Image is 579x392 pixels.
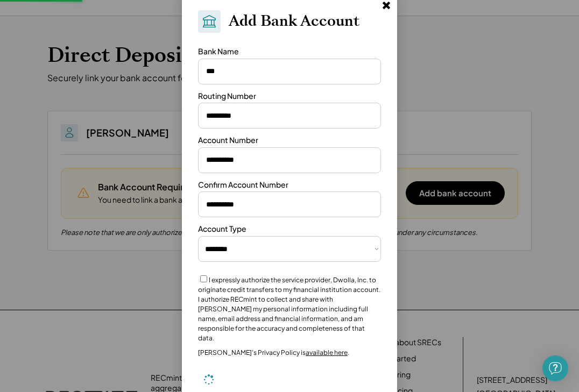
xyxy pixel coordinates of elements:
div: Bank Name [198,46,239,57]
div: Open Intercom Messenger [542,355,568,381]
h2: Add Bank Account [229,12,359,31]
div: Routing Number [198,91,256,102]
div: [PERSON_NAME]’s Privacy Policy is . [198,348,349,357]
div: Account Number [198,135,258,146]
div: Account Type [198,224,246,234]
img: Bank.svg [201,13,217,30]
a: available here [306,348,348,357]
div: Confirm Account Number [198,180,288,190]
label: I expressly authorize the service provider, Dwolla, Inc. to originate credit transfers to my fina... [198,276,380,342]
